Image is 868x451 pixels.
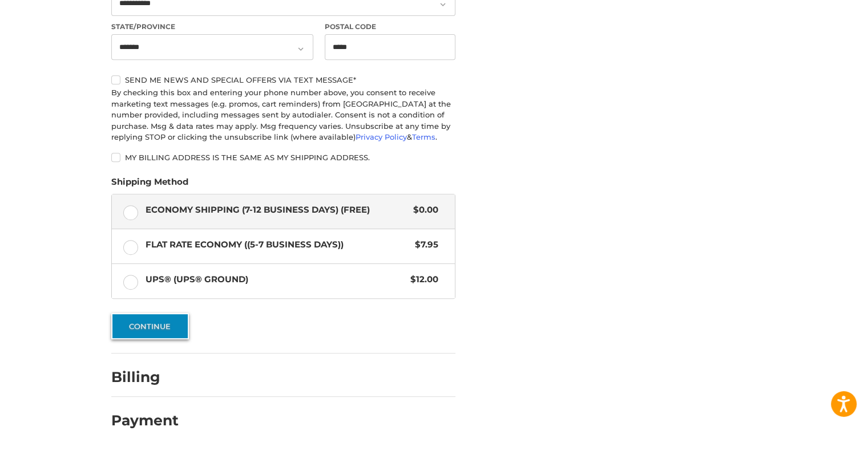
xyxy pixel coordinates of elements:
span: Flat Rate Economy ((5-7 Business Days)) [146,238,410,251]
div: By checking this box and entering your phone number above, you consent to receive marketing text ... [111,87,455,143]
a: Privacy Policy [356,132,407,141]
span: UPS® (UPS® Ground) [146,273,405,286]
h2: Payment [111,412,179,429]
label: My billing address is the same as my shipping address. [111,153,455,162]
span: $0.00 [407,204,438,217]
span: $12.00 [405,273,438,286]
span: Economy Shipping (7-12 Business Days) (Free) [146,204,408,217]
button: Continue [111,313,189,339]
legend: Shipping Method [111,176,188,194]
span: $7.95 [409,238,438,251]
label: Postal Code [325,22,456,32]
a: Terms [412,132,435,141]
h2: Billing [111,368,178,386]
label: Send me news and special offers via text message* [111,75,455,84]
label: State/Province [111,22,313,32]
